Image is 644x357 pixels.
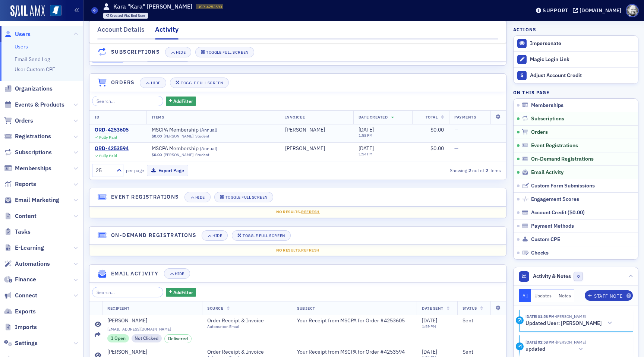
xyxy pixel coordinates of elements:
[166,288,196,297] button: AddFilter
[555,314,586,319] span: Kara Melton
[15,132,51,140] span: Registrations
[594,294,622,298] div: Staff Note
[207,324,275,329] div: Automation Email
[514,51,638,67] button: Magic Login Link
[152,134,162,139] span: $0.00
[555,339,586,345] span: Kara Melton
[152,145,246,152] span: MSCPA Membership
[531,250,549,256] span: Checks
[301,209,320,214] span: Refresh
[454,114,476,120] span: Payments
[531,236,560,243] span: Custom CPE
[4,85,53,93] a: Organizations
[207,317,275,324] span: Order Receipt & Invoice
[155,25,179,40] div: Activity
[359,126,374,133] span: [DATE]
[525,320,602,327] h5: Updated User: [PERSON_NAME]
[107,334,129,342] div: 1 Open
[200,145,217,151] span: ( Annual )
[573,8,624,13] button: [DOMAIN_NAME]
[15,43,28,50] a: Users
[297,306,315,311] span: Subject
[111,48,160,56] h4: Subscriptions
[95,127,129,133] a: ORD-4253605
[113,3,192,11] h1: Kara "Kara" [PERSON_NAME]
[15,101,64,109] span: Events & Products
[15,291,37,300] span: Connect
[516,342,524,350] div: Update
[92,287,163,297] input: Search…
[15,148,52,157] span: Subscriptions
[184,192,211,202] button: Hide
[152,127,246,133] span: MSCPA Membership
[173,98,193,104] span: Add Filter
[531,209,585,216] div: Account Credit ( )
[152,114,164,120] span: Items
[519,289,531,302] button: All
[166,97,196,106] button: AddFilter
[10,5,45,17] img: SailAMX
[454,126,458,133] span: —
[4,228,31,236] a: Tasks
[206,50,248,54] div: Toggle Full Screen
[530,40,561,47] button: Impersonate
[95,247,501,253] div: No results.
[4,244,44,252] a: E-Learning
[359,133,373,138] time: 1:58 PM
[297,349,405,356] span: Your Receipt from MSCPA for Order #4253594
[514,67,638,83] a: Adjust Account Credit
[151,81,161,85] div: Hide
[525,345,586,353] button: updated
[4,260,50,268] a: Automations
[111,231,196,239] h4: On-Demand Registrations
[359,151,373,157] time: 1:54 PM
[164,334,192,343] div: Delivered
[4,323,37,331] a: Imports
[225,195,268,199] div: Toggle Full Screen
[4,132,51,140] a: Registrations
[530,72,634,79] div: Adjust Account Credit
[110,14,145,18] div: End User
[111,79,135,86] h4: Orders
[15,164,51,173] span: Memberships
[15,244,44,252] span: E-Learning
[533,272,571,280] span: Activity & Notes
[152,145,246,152] a: MSCPA Membership (Annual)
[107,327,197,332] span: [EMAIL_ADDRESS][DOMAIN_NAME]
[111,193,179,201] h4: Event Registrations
[107,317,147,324] div: [PERSON_NAME]
[126,167,144,174] label: per page
[4,164,51,173] a: Memberships
[164,152,193,157] a: [PERSON_NAME]
[4,101,64,109] a: Events & Products
[430,126,444,133] span: $0.00
[4,148,52,157] a: Subscriptions
[555,289,575,302] button: Notes
[531,142,578,149] span: Event Registrations
[285,127,325,133] a: [PERSON_NAME]
[200,127,217,133] span: ( Annual )
[243,234,285,238] div: Toggle Full Screen
[513,26,536,33] h4: Actions
[297,317,405,324] span: Your Receipt from MSCPA for Order #4253605
[107,349,197,356] a: [PERSON_NAME]
[463,317,501,324] div: Sent
[15,228,31,236] span: Tasks
[430,145,444,152] span: $0.00
[525,346,545,353] h5: updated
[574,272,583,281] span: 0
[285,114,305,120] span: Invoicee
[165,47,191,57] button: Hide
[140,78,166,88] button: Hide
[531,129,548,136] span: Orders
[152,152,162,157] span: $0.00
[15,260,50,268] span: Automations
[4,307,36,316] a: Exports
[15,66,55,73] a: User Custom CPE
[15,275,36,284] span: Finance
[285,145,325,152] a: [PERSON_NAME]
[484,167,489,174] strong: 2
[95,209,501,215] div: No results.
